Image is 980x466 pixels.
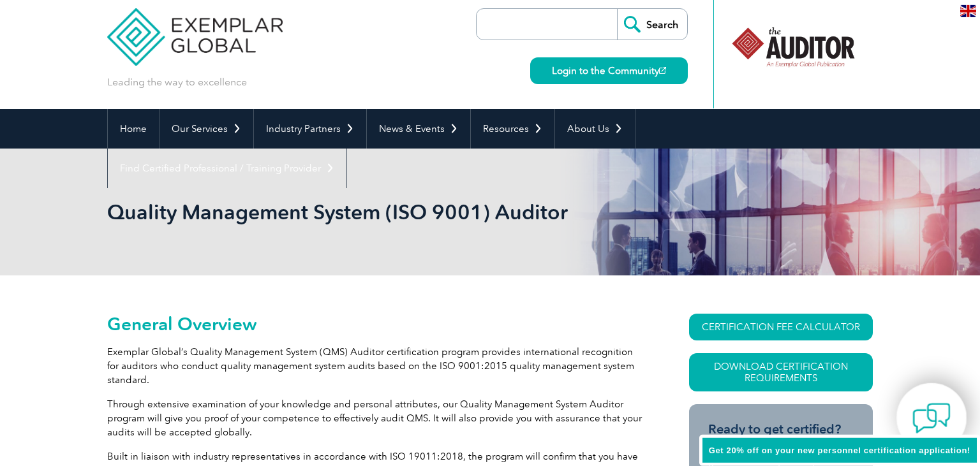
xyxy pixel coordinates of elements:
[108,149,346,188] a: Find Certified Professional / Training Provider
[107,75,247,89] p: Leading the way to excellence
[659,67,666,74] img: open_square.png
[107,345,643,387] p: Exemplar Global’s Quality Management System (QMS) Auditor certification program provides internat...
[617,9,687,40] input: Search
[107,397,643,439] p: Through extensive examination of your knowledge and personal attributes, our Quality Management S...
[107,314,643,334] h2: General Overview
[708,421,854,437] h3: Ready to get certified?
[912,399,951,437] img: contact-chat.png
[107,200,597,224] h1: Quality Management System (ISO 9001) Auditor
[367,109,470,149] a: News & Events
[530,57,688,84] a: Login to the Community
[709,446,970,455] span: Get 20% off on your new personnel certification application!
[254,109,366,149] a: Industry Partners
[108,109,159,149] a: Home
[555,109,635,149] a: About Us
[471,109,554,149] a: Resources
[160,109,253,149] a: Our Services
[960,5,976,17] img: en
[689,353,873,391] a: Download Certification Requirements
[689,314,873,340] a: CERTIFICATION FEE CALCULATOR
